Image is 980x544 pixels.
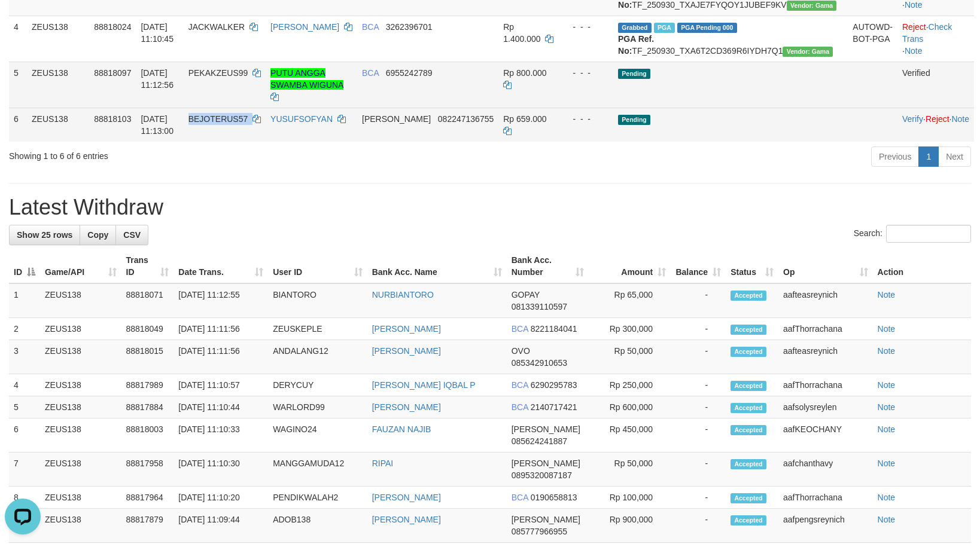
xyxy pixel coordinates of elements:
span: [PERSON_NAME] [512,515,580,524]
a: Note [878,402,896,412]
td: 88818015 [121,340,174,374]
td: 6 [9,418,40,453]
span: [PERSON_NAME] [362,114,431,124]
span: 88818024 [94,22,131,32]
td: ZEUS138 [40,509,121,543]
a: [PERSON_NAME] [270,22,339,32]
td: Rp 50,000 [589,340,671,374]
td: Rp 900,000 [589,509,671,543]
a: PUTU ANGGA SWAMBA WIGUNA [270,68,343,90]
td: - [671,374,726,396]
td: - [671,509,726,543]
span: [DATE] 11:12:56 [141,68,174,90]
a: Note [878,459,896,468]
td: aafThorrachana [778,487,873,509]
span: Copy 081339110597 to clipboard [512,302,567,311]
h1: Latest Withdraw [9,195,971,219]
td: · · [897,108,974,142]
td: [DATE] 11:10:20 [174,487,268,509]
label: Search: [854,225,971,243]
th: Action [873,249,971,283]
td: 88818003 [121,418,174,453]
td: Rp 65,000 [589,283,671,318]
span: [PERSON_NAME] [512,459,580,468]
span: BCA [512,380,528,390]
td: WAGINO24 [268,418,367,453]
td: 1 [9,283,40,318]
span: 88818097 [94,68,131,78]
button: Open LiveChat chat widget [5,5,41,41]
span: BCA [512,402,528,412]
span: 88818103 [94,114,131,124]
span: Copy [87,230,108,240]
td: 88817964 [121,487,174,509]
th: ID: activate to sort column descending [9,249,40,283]
span: Accepted [731,325,766,335]
td: ADOB138 [268,509,367,543]
span: Accepted [731,403,766,413]
span: Marked by aafsolysreylen [654,23,675,33]
td: Verified [897,62,974,108]
a: Note [951,114,969,124]
span: Accepted [731,459,766,469]
td: aafchanthavy [778,453,873,487]
a: Show 25 rows [9,225,80,245]
td: [DATE] 11:11:56 [174,340,268,374]
span: Rp 1.400.000 [503,22,540,44]
span: Pending [618,115,650,125]
td: aafpengsreynich [778,509,873,543]
td: ZEUS138 [40,396,121,418]
a: [PERSON_NAME] [372,402,441,412]
a: [PERSON_NAME] [372,493,441,502]
span: PEKAKZEUS99 [188,68,248,78]
td: ZEUS138 [27,108,89,142]
a: Note [878,424,896,434]
td: [DATE] 11:10:30 [174,453,268,487]
td: Rp 100,000 [589,487,671,509]
input: Search: [886,225,971,243]
td: 4 [9,374,40,396]
a: YUSUFSOFYAN [270,114,333,124]
span: OVO [512,346,530,356]
td: TF_250930_TXA6T2CD369R6IYDH7Q1 [613,16,848,62]
span: Copy 3262396701 to clipboard [386,22,433,32]
b: PGA Ref. No: [618,34,654,56]
td: ZEUS138 [40,340,121,374]
span: Copy 6290295783 to clipboard [531,380,577,390]
td: PENDIKWALAH2 [268,487,367,509]
td: aafteasreynich [778,283,873,318]
th: Op: activate to sort column ascending [778,249,873,283]
td: ZEUS138 [40,487,121,509]
span: Accepted [731,347,766,357]
td: 5 [9,396,40,418]
th: Balance: activate to sort column ascending [671,249,726,283]
td: - [671,396,726,418]
td: aafKEOCHANY [778,418,873,453]
a: Note [878,493,896,502]
a: Copy [80,225,116,245]
th: Status: activate to sort column ascending [726,249,778,283]
span: Accepted [731,381,766,391]
th: Bank Acc. Name: activate to sort column ascending [367,249,507,283]
td: ZEUS138 [40,418,121,453]
span: BCA [512,493,528,502]
td: BIANTORO [268,283,367,318]
span: Vendor URL: https://trx31.1velocity.biz [787,1,837,11]
td: 3 [9,340,40,374]
td: 5 [9,62,27,108]
td: aafThorrachana [778,374,873,396]
span: Accepted [731,493,766,503]
span: [DATE] 11:13:00 [141,114,174,136]
th: User ID: activate to sort column ascending [268,249,367,283]
span: [PERSON_NAME] [512,424,580,434]
span: BCA [512,324,528,334]
td: [DATE] 11:11:56 [174,318,268,340]
div: - - - [563,21,608,33]
td: - [671,487,726,509]
span: PGA Pending [677,23,737,33]
td: - [671,453,726,487]
th: Bank Acc. Number: activate to sort column ascending [507,249,589,283]
td: ZEUS138 [40,374,121,396]
a: NURBIANTORO [372,290,434,299]
a: Note [878,324,896,334]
